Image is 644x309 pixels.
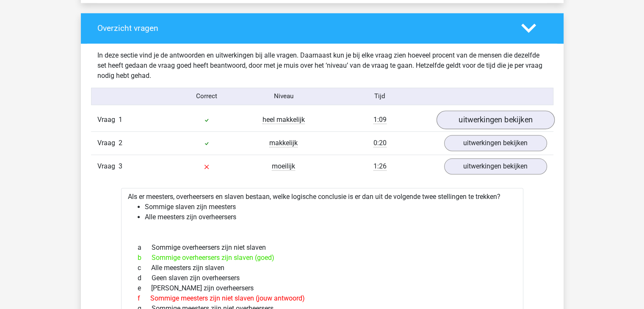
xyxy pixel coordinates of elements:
div: Niveau [245,91,322,101]
span: 2 [119,139,122,147]
span: e [138,283,151,293]
div: Sommige overheersers zijn slaven (goed) [131,253,513,263]
span: Vraag [97,161,119,171]
div: Correct [168,91,245,101]
a: uitwerkingen bekijken [444,158,547,174]
div: In deze sectie vind je de antwoorden en uitwerkingen bij alle vragen. Daarnaast kun je bij elke v... [91,50,553,81]
a: uitwerkingen bekijken [436,110,554,129]
span: 3 [119,162,122,170]
span: a [138,243,152,253]
div: Tijd [322,91,437,101]
span: 0:20 [373,139,387,147]
a: uitwerkingen bekijken [444,135,547,151]
span: f [138,293,150,303]
span: Vraag [97,115,119,125]
div: Geen slaven zijn overheersers [131,273,513,283]
li: Alle meesters zijn overheersers [145,212,517,222]
div: [PERSON_NAME] zijn overheersers [131,283,513,293]
span: b [138,253,152,263]
span: makkelijk [269,139,298,147]
div: Sommige meesters zijn niet slaven (jouw antwoord) [131,293,513,303]
span: heel makkelijk [263,116,305,124]
li: Sommige slaven zijn meesters [145,202,517,212]
div: Alle meesters zijn slaven [131,263,513,273]
span: c [138,263,151,273]
span: d [138,273,152,283]
span: 1:26 [373,162,387,171]
span: 1:09 [373,116,387,124]
span: 1 [119,116,122,124]
span: moeilijk [272,162,295,171]
span: Vraag [97,138,119,148]
div: Sommige overheersers zijn niet slaven [131,243,513,253]
h4: Overzicht vragen [97,23,509,33]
